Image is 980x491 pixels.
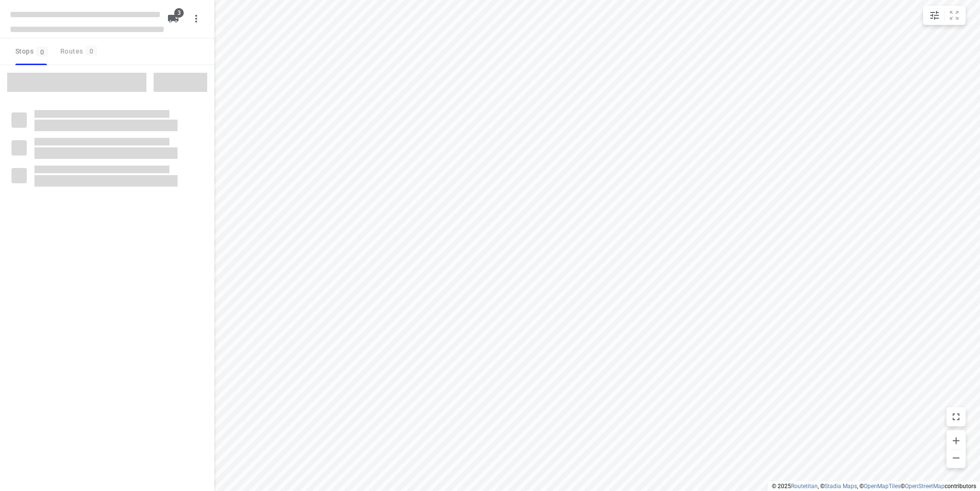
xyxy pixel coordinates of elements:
[864,483,901,490] a: OpenMapTiles
[772,483,976,490] li: © 2025 , © , © © contributors
[923,6,966,25] div: small contained button group
[791,483,818,490] a: Routetitan
[905,483,945,490] a: OpenStreetMap
[925,6,944,25] button: Map settings
[824,483,857,490] a: Stadia Maps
